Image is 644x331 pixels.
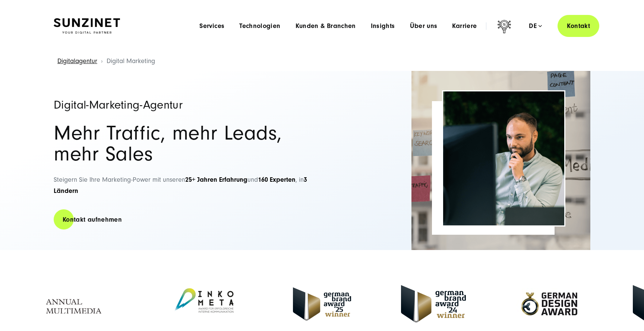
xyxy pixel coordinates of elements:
[54,123,315,165] h2: Mehr Traffic, mehr Leads, mehr Sales
[54,176,307,195] span: Steigern Sie Ihre Marketing-Power mit unseren und , in
[401,285,466,322] img: German-Brand-Award - Full Service digital agentur SUNZINET
[558,15,599,37] a: Kontakt
[239,22,280,30] a: Technologien
[296,22,356,30] a: Kunden & Branchen
[37,281,115,326] img: Annual Multimedia Awards - Full Service Digitalagentur SUNZINET
[57,57,97,65] a: Digitalagentur
[529,22,542,30] div: de
[199,22,224,30] a: Services
[410,22,438,30] a: Über uns
[107,57,155,65] span: Digital Marketing
[452,22,477,30] a: Karriere
[443,91,564,225] img: Full-Service Digitalagentur SUNZINET - Digital Marketing
[371,22,395,30] a: Insights
[54,99,315,111] h1: Digital-Marketing-Agentur
[258,176,296,184] strong: 160 Experten
[293,287,351,321] img: German Brand Award winner 2025 - Full Service Digital Agentur SUNZINET
[54,209,131,230] a: Kontakt aufnehmen
[54,18,120,34] img: SUNZINET Full Service Digital Agentur
[165,281,243,326] img: Inkometa Award für interne Kommunikation - Full Service Digitalagentur SUNZINET
[185,176,247,184] strong: 25+ Jahren Erfahrung
[411,71,590,250] img: Full-Service Digitalagentur SUNZINET - Digital Marketing_2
